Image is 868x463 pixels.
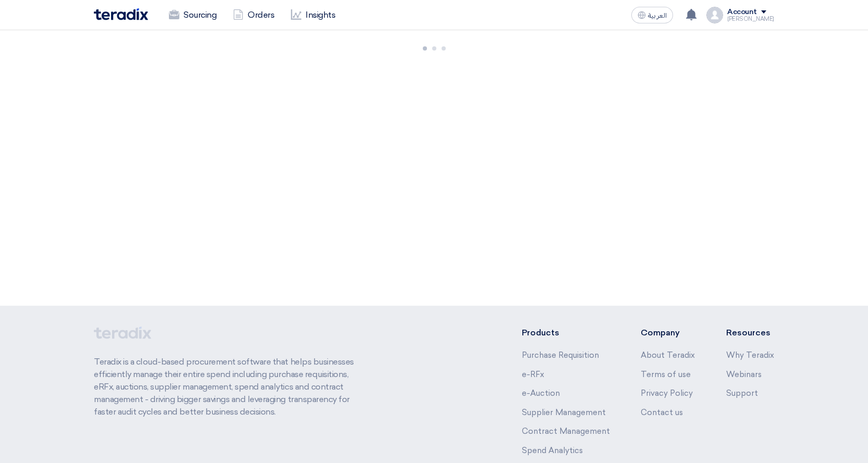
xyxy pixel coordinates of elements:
[631,7,673,23] button: العربية
[522,408,606,417] a: Supplier Management
[727,16,774,22] div: [PERSON_NAME]
[726,327,774,339] li: Resources
[641,408,683,417] a: Contact us
[522,389,560,398] a: e-Auction
[522,370,544,379] a: e-RFx
[94,356,366,418] p: Teradix is a cloud-based procurement software that helps businesses efficiently manage their enti...
[648,12,667,19] span: العربية
[727,8,757,17] div: Account
[726,351,774,360] a: Why Teradix
[522,327,610,339] li: Products
[726,370,762,379] a: Webinars
[726,389,758,398] a: Support
[641,351,695,360] a: About Teradix
[641,370,691,379] a: Terms of use
[522,427,610,436] a: Contract Management
[706,7,723,23] img: profile_test.png
[641,389,693,398] a: Privacy Policy
[641,327,695,339] li: Company
[522,351,599,360] a: Purchase Requisition
[94,8,148,20] img: Teradix logo
[522,446,583,455] a: Spend Analytics
[161,4,225,27] a: Sourcing
[225,4,283,27] a: Orders
[283,4,344,27] a: Insights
